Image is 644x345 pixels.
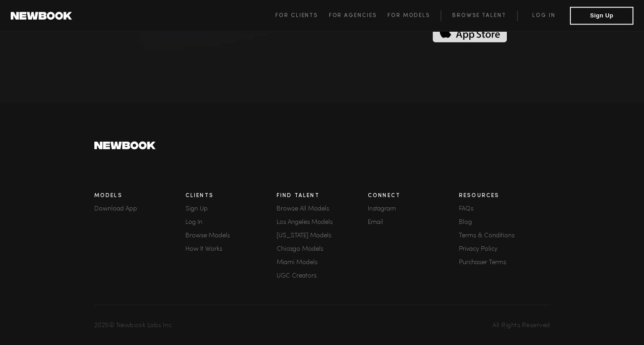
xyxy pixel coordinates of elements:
a: Log in [517,10,570,21]
h3: Connect [368,193,459,199]
a: Browse Models [185,233,277,239]
a: For Clients [275,10,328,21]
span: All Rights Reserved [492,323,550,329]
a: For Agencies [328,10,387,21]
span: 2025 © Newbook Labs Inc. [94,323,174,329]
a: Instagram [368,206,459,212]
h3: Find Talent [277,193,368,199]
button: Sign Up [570,7,633,25]
span: For Clients [275,13,318,18]
h3: Resources [459,193,550,199]
a: FAQs [459,206,550,212]
span: For Agencies [328,13,376,18]
a: Los Angeles Models [277,219,368,226]
a: Purchaser Terms [459,260,550,266]
a: Blog [459,219,550,226]
a: For Models [387,10,441,21]
a: UGC Creators [277,273,368,279]
div: Sign Up [185,206,277,212]
h3: Clients [185,193,277,199]
a: [US_STATE] Models [277,233,368,239]
a: Privacy Policy [459,246,550,252]
a: Miami Models [277,260,368,266]
h3: Models [94,193,185,199]
img: Download on the App Store [433,21,507,42]
a: Chicago Models [277,246,368,252]
a: Terms & Conditions [459,233,550,239]
a: Download App [94,206,185,212]
a: Browse Talent [441,10,517,21]
a: Browse All Models [277,206,368,212]
a: How It Works [185,246,277,252]
span: For Models [387,13,430,18]
a: Log In [185,219,277,226]
a: Email [368,219,459,226]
